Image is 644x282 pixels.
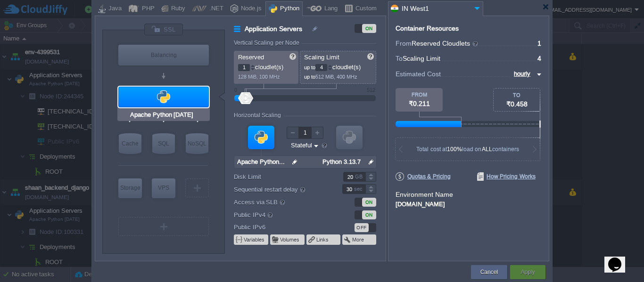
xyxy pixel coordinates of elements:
span: Scaling Limit [403,55,440,62]
span: 128 MiB, 100 MHz [238,74,280,80]
span: up to [304,64,315,70]
div: Storage Containers [118,178,142,198]
div: ON [362,198,376,207]
span: up to [304,74,315,80]
span: ₹0.458 [506,100,528,108]
span: Scaling Limit [304,54,339,61]
p: cloudlet(s) [238,61,295,71]
div: Create New Layer [118,217,209,236]
button: More [352,236,365,243]
div: ON [362,24,376,33]
span: ₹0.211 [409,100,430,107]
div: 0 [234,87,237,93]
div: Container Resources [396,25,459,32]
span: From [396,40,412,47]
button: Links [316,236,330,243]
span: Quotas & Pricing [396,172,451,181]
button: Cancel [480,267,498,277]
label: Environment Name [396,191,453,198]
span: To [396,55,403,62]
div: NoSQL [186,133,208,154]
div: Python [277,2,299,16]
div: Load Balancer [118,45,209,65]
div: Java [106,2,122,16]
div: VPS [152,178,175,197]
div: GB [355,172,364,181]
div: TO [494,92,540,98]
div: Horizontal Scaling [234,112,283,119]
div: PHP [139,2,155,16]
div: Custom [353,2,377,16]
div: .NET [206,2,223,16]
div: FROM [396,92,443,97]
label: Public IPv4 [234,209,330,220]
p: cloudlet(s) [304,61,373,71]
span: 1 [537,40,541,47]
label: Access via SLB [234,197,330,207]
div: NoSQL Databases [186,133,208,154]
div: [DOMAIN_NAME] [396,199,542,208]
button: Apply [520,267,535,277]
span: Reserved Cloudlets [412,40,479,47]
div: OFF [355,223,369,232]
div: SQL [152,133,175,154]
div: Create New Layer [185,178,209,197]
div: Application Servers [118,87,209,107]
button: Volumes [280,236,300,243]
div: Balancing [118,45,209,65]
span: 512 MiB, 400 MHz [315,74,357,80]
div: ON [362,210,376,219]
span: Reserved [238,54,264,61]
label: Disk Limit [234,172,330,182]
div: SQL Databases [152,133,175,154]
div: Ruby [168,2,185,16]
div: Vertical Scaling per Node [234,40,302,46]
span: How Pricing Works [477,172,536,181]
button: Variables [244,236,265,243]
div: Storage [118,178,142,197]
label: Public IPv6 [234,222,330,232]
span: 4 [537,55,541,62]
div: 512 [367,87,375,93]
div: Elastic VPS [152,178,175,198]
div: Cache [119,133,141,154]
div: Node.js [238,2,262,16]
div: Lang [322,2,338,16]
div: sec [354,185,364,193]
span: Estimated Cost [396,69,441,79]
label: Sequential restart delay [234,184,330,194]
iframe: chat widget [604,244,635,273]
